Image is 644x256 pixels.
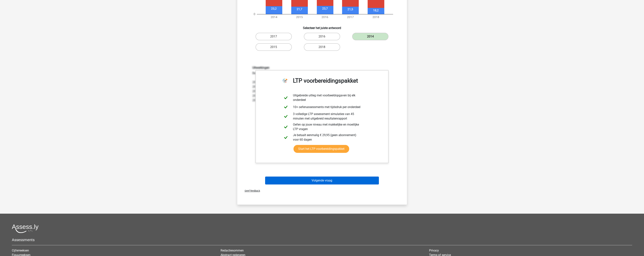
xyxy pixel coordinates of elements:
[265,177,379,184] button: Volgende vraag
[304,33,340,40] label: 2016
[243,23,401,30] h6: Selecteer het juiste antwoord
[256,43,292,51] label: 2015
[12,224,39,233] img: Assessly logo
[221,249,244,252] a: Redactiesommen
[429,249,439,252] a: Privacy
[294,145,349,153] a: Start het LTP voorbereidingspakket
[242,189,260,192] span: Geef feedback
[250,66,395,103] div: Bereken het percentage voor elk jaar: 2014: 78.3/(23.2+78.3+12.2+24.0)=57% 2015: 74.8/(21.7+74.8+...
[256,33,292,40] label: 2017
[304,43,340,51] label: 2018
[12,249,29,252] a: Cijferreeksen
[352,33,388,40] label: 2014
[12,238,632,242] h5: Assessments
[252,66,392,69] h6: Uitwerkingen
